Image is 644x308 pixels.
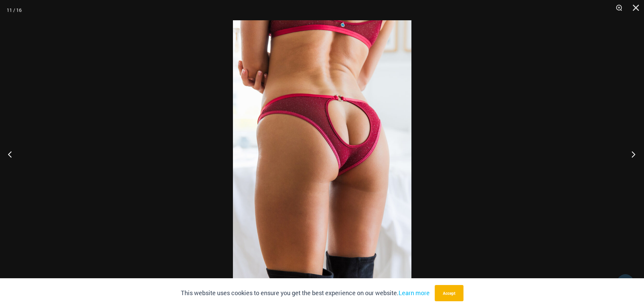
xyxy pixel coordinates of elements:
[399,289,430,297] a: Learn more
[233,20,411,288] img: Guilty Pleasures Red 6045 Thong 02
[619,137,644,171] button: Next
[181,288,430,298] p: This website uses cookies to ensure you get the best experience on our website.
[435,285,463,301] button: Accept
[7,5,22,15] div: 11 / 16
